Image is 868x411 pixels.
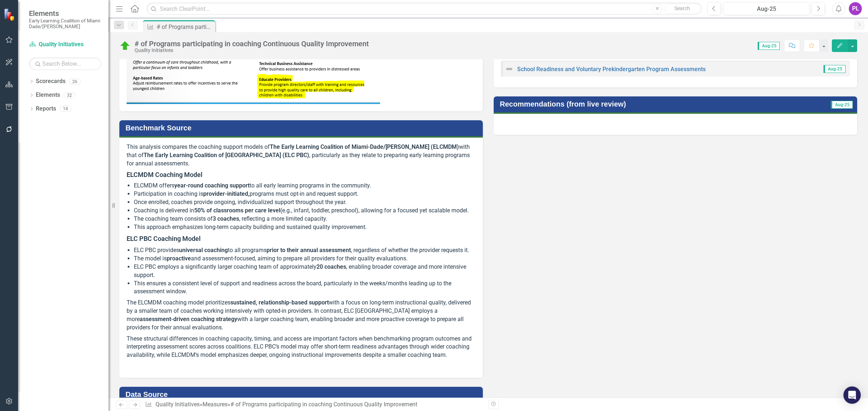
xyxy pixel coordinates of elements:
span: Aug-25 [831,101,853,109]
strong: 20 coaches [316,263,346,270]
a: Quality Initiatives [156,401,200,408]
div: » » [145,401,483,409]
img: ClearPoint Strategy [4,8,16,21]
strong: The Early Learning Coalition of Miami-Dade/[PERSON_NAME] (ELCMDM) [270,143,459,150]
strong: proactive [167,255,191,262]
div: Open Intercom Messenger [843,386,861,404]
p: ELC PBC provides to all programs , regardless of whether the provider requests it. [134,246,476,255]
p: Participation in coaching is programs must opt-in and request support. [134,190,476,198]
p: This ensures a consistent level of support and readiness across the board, particularly in the we... [134,280,476,296]
h3: Data Source [125,390,479,398]
img: Not Defined [505,65,514,73]
strong: ELC PBC Coaching Model [127,235,201,242]
p: Coaching is delivered in (e.g., infant, toddler, preschool), allowing for a focused yet scalable ... [134,207,476,215]
p: This approach emphasizes long-term capacity building and sustained quality improvement. [134,223,476,232]
p: Once enrolled, coaches provide ongoing, individualized support throughout the year. [134,198,476,207]
input: Search ClearPoint... [146,3,702,15]
p: The coaching team consists of , reflecting a more limited capacity. [134,215,476,223]
strong: sustained, relationship-based support [230,299,329,306]
a: Reports [36,105,56,113]
strong: 3 coaches [213,215,239,222]
button: Aug-25 [723,2,810,15]
div: 26 [69,78,81,85]
p: The ELCMDM coaching model prioritizes with a focus on long-term instructional quality, delivered ... [127,297,476,333]
strong: year-round coaching support [174,182,250,189]
strong: The Early Learning Coalition of [GEOGRAPHIC_DATA] (ELC PBC) [144,152,309,159]
strong: universal coaching [179,247,228,254]
input: Search Below... [29,57,101,70]
p: This analysis compares the coaching support models of with that of , particularly as they relate ... [127,143,476,169]
p: These structural differences in coaching capacity, timing, and access are important factors when ... [127,333,476,361]
button: Search [664,4,700,14]
button: PL [849,2,862,15]
strong: assessment-driven coaching strategy [140,316,237,323]
a: Quality Initiatives [29,40,101,49]
div: 14 [60,106,71,112]
img: Above Target [119,40,131,52]
span: Search [675,5,690,11]
a: Measures [203,401,227,408]
div: Quality Initiatives [135,48,369,53]
p: The model is and assessment-focused, aiming to prepare all providers for their quality evaluations. [134,255,476,263]
span: Elements [29,9,101,18]
a: School Readiness and Voluntary Prekindergarten Program Assessments [517,66,706,73]
strong: ELCMDM Coaching Model [127,171,203,178]
span: Aug-25 [824,65,846,73]
a: Elements [36,91,60,99]
a: Scorecards [36,77,65,86]
h3: Recommendations (from live review) [500,100,799,108]
div: # of Programs participating in coaching Continuous Quality Improvement [135,40,369,48]
h3: Benchmark Source [125,124,479,132]
span: Aug-25 [758,42,780,50]
strong: prior to their annual assessment [267,247,351,254]
strong: 50% of classrooms per care level [194,207,280,214]
p: ELC PBC employs a significantly larger coaching team of approximately , enabling broader coverage... [134,263,476,280]
div: Aug-25 [726,5,807,13]
strong: provider-initiated, [203,190,250,197]
div: 32 [64,92,75,98]
div: # of Programs participating in coaching Continuous Quality Improvement [230,401,417,408]
small: Early Learning Coalition of Miami Dade/[PERSON_NAME] [29,18,101,30]
p: ELCMDM offers to all early learning programs in the community. [134,182,476,190]
div: # of Programs participating in coaching Continuous Quality Improvement [157,22,213,31]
